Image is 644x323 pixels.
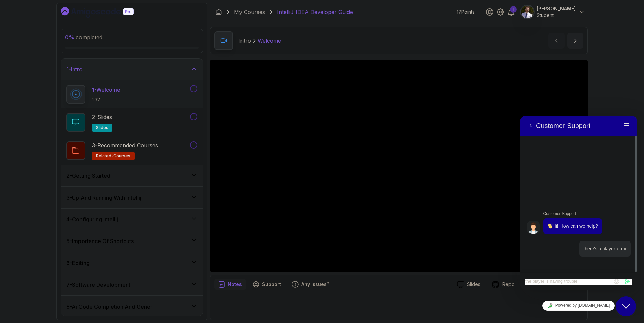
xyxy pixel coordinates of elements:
[520,298,637,313] iframe: chat widget
[537,5,576,12] p: [PERSON_NAME]
[61,7,149,18] a: Dashboard
[61,209,203,230] button: 4-Configuring Intellij
[66,65,83,73] h3: 1 - Intro
[61,296,203,317] button: 8-Ai Code Completion And Gener
[457,9,475,15] p: 17 Points
[66,237,134,245] h3: 5 - Importance Of Shortcuts
[228,281,242,288] p: Notes
[277,8,353,16] p: IntelliJ IDEA Developer Guide
[66,259,90,267] h3: 6 - Editing
[249,279,285,290] button: Support button
[65,34,74,41] span: 0 %
[61,59,203,80] button: 1-Intro
[65,34,102,41] span: completed
[61,165,203,186] button: 2-Getting Started
[215,9,222,15] a: Dashboard
[66,215,118,223] h3: 4 - Configuring Intellij
[66,281,130,289] h3: 7 - Software Development
[214,279,246,290] button: notes button
[301,281,329,288] p: Any issues?
[548,33,565,49] button: previous content
[66,141,197,160] button: 3-Recommended Coursesrelated-courses
[288,279,333,290] button: Feedback button
[467,281,480,288] p: Slides
[210,60,588,272] iframe: 1 - Hi
[92,96,120,103] p: 1:32
[92,113,112,121] p: 2 - Slides
[537,12,576,19] p: Student
[510,6,517,13] div: 1
[486,280,520,289] a: Repo
[521,5,585,19] button: user profile image[PERSON_NAME]Student
[66,172,110,180] h3: 2 - Getting Started
[451,281,486,288] a: Slides
[66,113,197,132] button: 2-Slidesslides
[61,230,203,252] button: 5-Importance Of Shortcuts
[521,6,534,18] img: user profile image
[96,125,108,130] span: slides
[234,8,265,16] a: My Courses
[92,86,120,94] p: 1 - Welcome
[66,303,152,311] h3: 8 - Ai Code Completion And Gener
[520,116,637,290] iframe: chat widget
[238,37,251,45] p: Intro
[507,8,515,16] a: 1
[61,187,203,208] button: 3-Up And Running With Intellij
[262,281,281,288] p: Support
[92,141,158,149] p: 3 - Recommended Courses
[502,281,515,288] p: Repo
[61,252,203,274] button: 6-Editing
[66,194,141,202] h3: 3 - Up And Running With Intellij
[258,37,281,45] p: Welcome
[567,33,583,49] button: next content
[616,296,637,316] iframe: chat widget
[96,153,130,159] span: related-courses
[66,85,197,104] button: 1-Welcome1:32
[61,274,203,295] button: 7-Software Development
